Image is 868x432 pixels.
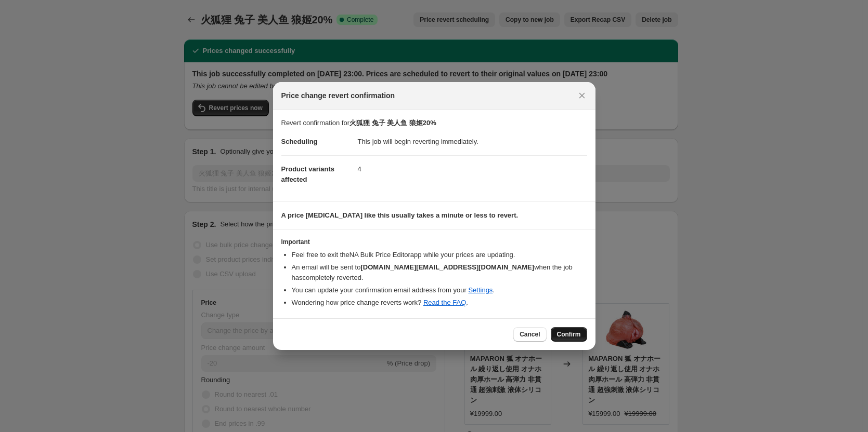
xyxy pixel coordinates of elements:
[423,299,466,306] a: Read the FAQ
[349,119,436,127] b: 火狐狸 兔子 美人鱼 狼姬20%
[551,327,587,342] button: Confirm
[292,298,587,308] li: Wondering how price change reverts work? .
[281,238,587,246] h3: Important
[520,330,540,339] span: Cancel
[281,118,587,128] p: Revert confirmation for
[468,286,493,294] a: Settings
[557,330,581,339] span: Confirm
[360,263,534,271] b: [DOMAIN_NAME][EMAIL_ADDRESS][DOMAIN_NAME]
[281,211,519,219] b: A price [MEDICAL_DATA] like this usually takes a minute or less to revert.
[292,285,587,295] li: You can update your confirmation email address from your .
[358,128,587,155] dd: This job will begin reverting immediately.
[281,165,335,183] span: Product variants affected
[281,90,395,101] span: Price change revert confirmation
[513,327,546,342] button: Cancel
[292,262,587,283] li: An email will be sent to when the job has completely reverted .
[281,138,318,145] span: Scheduling
[292,250,587,260] li: Feel free to exit the NA Bulk Price Editor app while your prices are updating.
[575,88,589,103] button: Close
[358,155,587,183] dd: 4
